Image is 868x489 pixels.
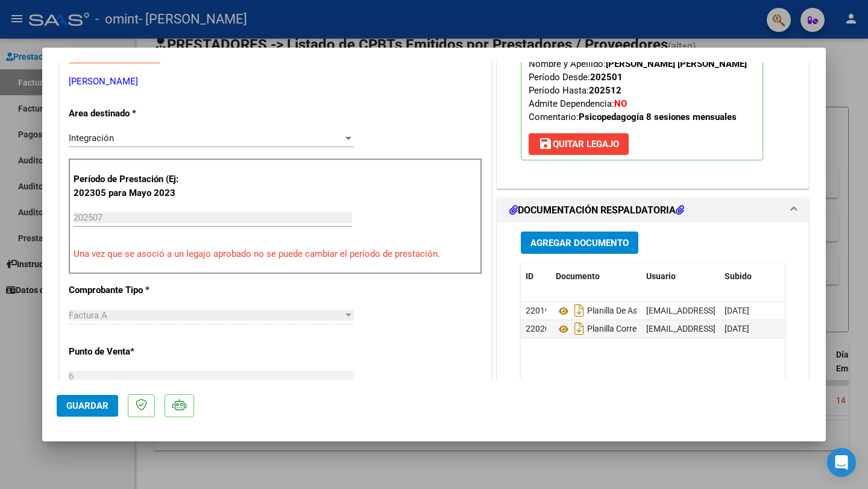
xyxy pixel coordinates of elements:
[529,112,737,122] span: Comentario:
[725,271,752,281] span: Subido
[725,324,749,333] span: [DATE]
[827,448,856,477] div: Open Intercom Messenger
[780,263,840,289] datatable-header-cell: Acción
[509,203,684,218] h1: DOCUMENTACIÓN RESPALDATORIA
[66,400,108,411] span: Guardar
[529,133,629,155] button: Quitar Legajo
[74,172,195,200] p: Período de Prestación (Ej: 202305 para Mayo 2023
[641,263,720,289] datatable-header-cell: Usuario
[551,263,641,289] datatable-header-cell: Documento
[530,238,629,248] span: Agregar Documento
[579,112,737,122] strong: Psicopedagogía 8 sesiones mensuales
[571,319,587,338] i: Descargar documento
[590,72,623,83] strong: 202501
[725,306,749,315] span: [DATE]
[529,45,747,122] span: CUIL: Nombre y Apellido: Período Desde: Período Hasta: Admite Dependencia:
[589,85,621,96] strong: 202512
[646,271,676,281] span: Usuario
[69,107,193,121] p: Area destinado *
[74,247,477,261] p: Una vez que se asoció a un legajo aprobado no se puede cambiar el período de prestación.
[69,54,160,65] span: ANALISIS PRESTADOR
[526,271,533,281] span: ID
[556,324,653,334] span: Planilla Corregida
[497,222,808,473] div: DOCUMENTACIÓN RESPALDATORIA
[69,345,193,359] p: Punto de Venta
[571,301,587,320] i: Descargar documento
[556,306,666,316] span: Planilla De Asistencia
[614,98,627,109] strong: NO
[526,306,550,315] span: 22019
[69,75,482,89] p: [PERSON_NAME]
[538,139,619,150] span: Quitar Legajo
[69,310,107,321] span: Factura A
[57,395,118,417] button: Guardar
[556,271,600,281] span: Documento
[720,263,780,289] datatable-header-cell: Subido
[538,136,553,151] mat-icon: save
[69,283,193,297] p: Comprobante Tipo *
[646,306,851,315] span: [EMAIL_ADDRESS][DOMAIN_NAME] - [PERSON_NAME]
[69,133,114,144] span: Integración
[606,58,747,69] strong: [PERSON_NAME] [PERSON_NAME]
[646,324,851,333] span: [EMAIL_ADDRESS][DOMAIN_NAME] - [PERSON_NAME]
[526,324,550,333] span: 22020
[521,232,638,254] button: Agregar Documento
[497,198,808,222] mat-expansion-panel-header: DOCUMENTACIÓN RESPALDATORIA
[521,263,551,289] datatable-header-cell: ID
